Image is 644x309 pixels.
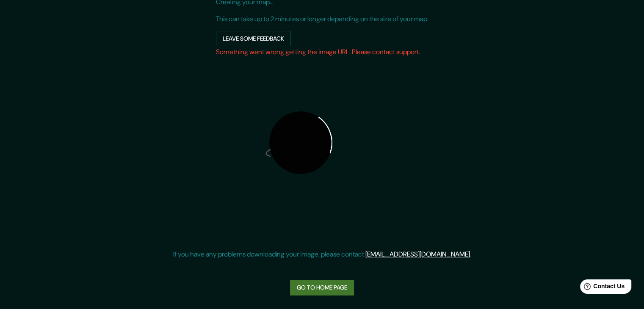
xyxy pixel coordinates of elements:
a: Go to home page [290,280,354,295]
a: [EMAIL_ADDRESS][DOMAIN_NAME] [365,250,470,259]
h6: Something went wrong getting the image URL. Please contact support. [216,46,428,58]
p: If you have any problems downloading your image, please contact . [173,249,471,259]
iframe: Help widget launcher [569,276,635,300]
img: world loading [216,58,385,227]
p: This can take up to 2 minutes or longer depending on the size of your map. [216,14,428,24]
button: Leave some feedback [216,31,291,47]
